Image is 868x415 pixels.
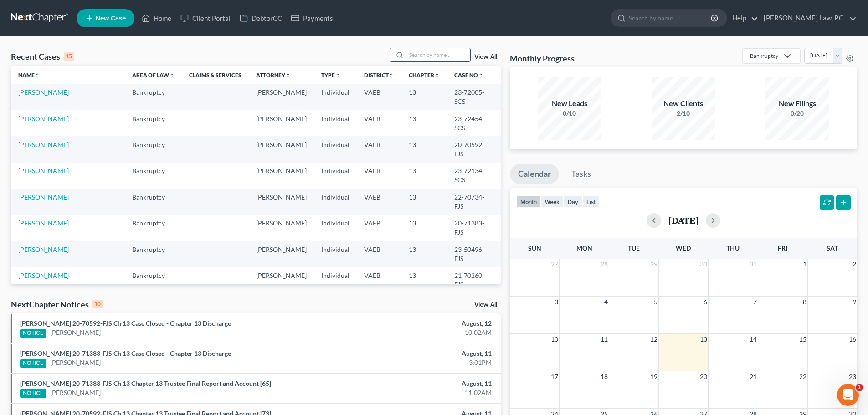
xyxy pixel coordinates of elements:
[447,267,501,293] td: 21-70260-FJS
[600,371,609,382] span: 18
[357,84,401,110] td: VAEB
[538,98,601,109] div: New Leads
[176,10,235,26] a: Client Portal
[256,72,291,78] a: Attorneyunfold_more
[125,189,182,215] td: Bankruptcy
[125,84,182,110] td: Bankruptcy
[35,73,40,78] i: unfold_more
[778,244,787,252] span: Fri
[125,241,182,267] td: Bankruptcy
[20,319,231,327] a: [PERSON_NAME] 20-70592-FJS Ch 13 Case Closed - Chapter 13 Discharge
[18,72,40,78] a: Nameunfold_more
[447,241,501,267] td: 23-50496-FJS
[357,136,401,162] td: VAEB
[652,98,715,109] div: New Clients
[603,297,609,307] span: 4
[137,10,176,26] a: Home
[538,109,601,118] div: 0/10
[749,334,758,345] span: 14
[249,215,314,241] td: [PERSON_NAME]
[802,259,807,270] span: 1
[125,215,182,241] td: Bankruptcy
[798,334,807,345] span: 15
[699,259,708,270] span: 30
[287,10,338,26] a: Payments
[848,334,857,345] span: 16
[314,241,357,267] td: Individual
[64,52,74,61] div: 15
[629,10,712,26] input: Search by name...
[653,297,658,307] span: 5
[314,267,357,293] td: Individual
[401,110,447,136] td: 13
[447,189,501,215] td: 22-70734-FJS
[676,244,691,252] span: Wed
[401,189,447,215] td: 13
[20,359,46,368] div: NOTICE
[20,389,46,398] div: NOTICE
[18,246,69,253] a: [PERSON_NAME]
[447,163,501,189] td: 23-72134-SCS
[132,72,175,78] a: Area of Lawunfold_more
[340,328,492,337] div: 10:02AM
[18,141,69,149] a: [PERSON_NAME]
[314,163,357,189] td: Individual
[357,189,401,215] td: VAEB
[752,297,758,307] span: 7
[357,163,401,189] td: VAEB
[364,72,394,78] a: Districtunfold_more
[628,244,640,252] span: Tue
[125,136,182,162] td: Bankruptcy
[11,299,103,310] div: NextChapter Notices
[516,195,541,208] button: month
[50,328,101,337] a: [PERSON_NAME]
[474,302,497,308] a: View All
[125,110,182,136] td: Bankruptcy
[447,215,501,241] td: 20-71383-FJS
[321,72,340,78] a: Typeunfold_more
[357,267,401,293] td: VAEB
[406,48,470,61] input: Search by name...
[357,215,401,241] td: VAEB
[649,259,658,270] span: 29
[169,73,175,78] i: unfold_more
[728,10,758,26] a: Help
[765,109,829,118] div: 0/20
[510,53,575,64] h3: Monthly Progress
[249,189,314,215] td: [PERSON_NAME]
[357,110,401,136] td: VAEB
[550,259,559,270] span: 27
[576,244,592,252] span: Mon
[726,244,740,252] span: Thu
[18,219,69,227] a: [PERSON_NAME]
[389,73,394,78] i: unfold_more
[401,215,447,241] td: 13
[550,371,559,382] span: 17
[401,163,447,189] td: 13
[564,195,582,208] button: day
[18,193,69,201] a: [PERSON_NAME]
[856,384,863,391] span: 1
[759,10,857,26] a: [PERSON_NAME] Law, P.C.
[18,88,69,96] a: [PERSON_NAME]
[314,136,357,162] td: Individual
[11,51,74,62] div: Recent Cases
[852,259,857,270] span: 2
[314,110,357,136] td: Individual
[563,164,599,184] a: Tasks
[401,267,447,293] td: 13
[314,189,357,215] td: Individual
[20,329,46,338] div: NOTICE
[249,163,314,189] td: [PERSON_NAME]
[827,244,838,252] span: Sat
[20,349,231,357] a: [PERSON_NAME] 20-71383-FJS Ch 13 Case Closed - Chapter 13 Discharge
[409,72,440,78] a: Chapterunfold_more
[454,72,483,78] a: Case Nounfold_more
[802,297,807,307] span: 8
[125,267,182,293] td: Bankruptcy
[18,167,69,174] a: [PERSON_NAME]
[582,195,600,208] button: list
[340,379,492,388] div: August, 11
[699,334,708,345] span: 13
[50,388,101,397] a: [PERSON_NAME]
